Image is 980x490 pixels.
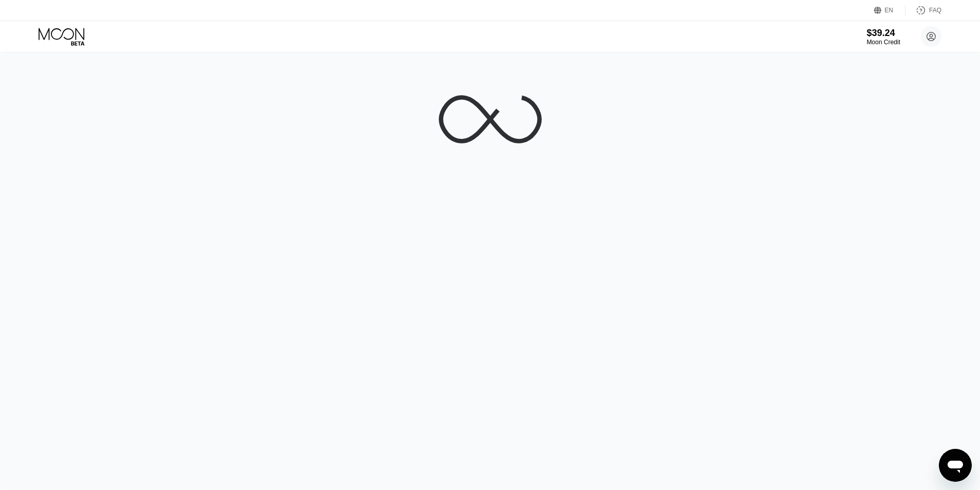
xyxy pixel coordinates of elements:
[867,28,900,39] div: $39.24
[905,5,941,15] div: FAQ
[939,449,972,482] iframe: Кнопка запуска окна обмена сообщениями
[867,39,900,46] div: Moon Credit
[929,7,941,14] div: FAQ
[885,7,894,14] div: EN
[874,5,905,15] div: EN
[867,28,900,46] div: $39.24Moon Credit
